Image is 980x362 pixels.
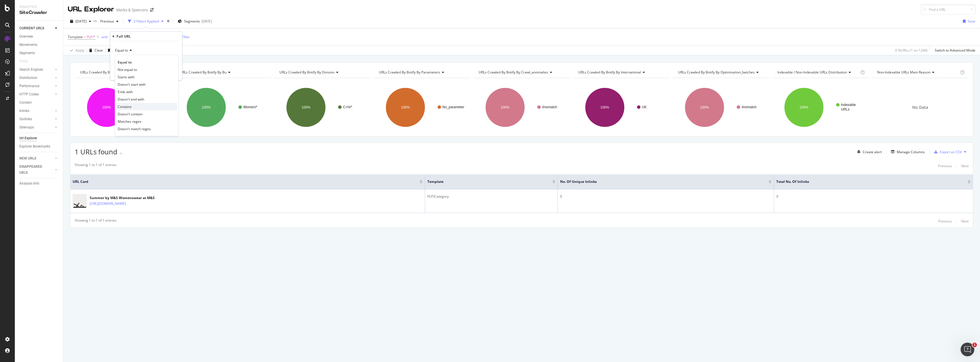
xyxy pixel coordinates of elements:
[19,25,44,31] div: CURRENT URLS
[961,219,969,224] div: Next
[84,34,86,39] span: =
[19,75,37,81] div: Distribution
[343,105,352,109] text: C+H/*
[117,34,131,39] div: Full URL
[897,150,925,154] div: Manage Columns
[19,91,39,97] div: HTTP Codes
[932,46,975,55] button: Switch to Advanced Mode
[19,108,29,114] div: Inlinks
[19,9,58,16] div: SiteCrawler
[19,50,35,56] div: Segments
[678,70,755,75] span: URLs Crawled By Botify By optimisation_batches
[73,192,87,210] img: main image
[19,58,34,64] a: Visits
[642,105,647,109] text: UK
[19,5,58,9] div: Analytics
[477,68,565,77] h4: URLs Crawled By Botify By crawl_anomalies
[93,18,98,23] span: vs
[110,34,122,39] span: Full URL
[278,68,366,77] h4: URLs Crawled By Botify By division
[442,105,464,109] text: No_parameter
[75,218,117,225] div: Showing 1 to 1 of 1 entries
[68,17,93,26] button: [DATE]
[126,17,166,26] button: 2 Filters Applied
[876,68,959,77] h4: Non-Indexable URLs Main Reason
[19,67,43,73] div: Search Engines
[961,163,969,168] div: Next
[401,105,410,109] text: 100%
[938,218,952,225] button: Previous
[473,83,570,132] svg: A chart.
[921,5,975,15] input: Find a URL
[19,50,59,56] a: Segments
[19,108,53,114] a: Inlinks
[80,70,138,75] span: URLs Crawled By Botify By template
[87,33,95,41] span: PLP/*
[101,34,107,39] div: and
[90,201,126,206] a: [URL][DOMAIN_NAME]
[73,179,418,184] span: URL Card
[115,48,128,53] span: Equal to
[180,70,226,75] span: URLs Crawled By Botify By bu
[118,104,132,109] span: Contains
[150,8,154,12] div: arrow-right-arrow-left
[118,67,137,72] span: Not equal to
[772,83,869,132] div: A chart.
[118,119,141,124] span: Matches regex
[19,42,59,48] a: Movements
[75,19,87,24] span: 2025 Sep. 27th
[19,75,53,81] a: Distribution
[673,83,769,132] svg: A chart.
[19,83,39,89] div: Performance
[895,48,928,53] div: 0 % URLs ( 1 on 124K )
[961,218,969,225] button: Next
[102,105,111,109] text: 100%
[961,162,969,169] button: Next
[560,179,760,184] span: No. of Unique Inlinks
[938,163,952,168] div: Previous
[19,156,36,161] div: NEW URLS
[274,83,371,132] svg: A chart.
[202,19,212,24] div: [DATE]
[542,105,557,109] text: #nomatch
[378,68,465,77] h4: URLs Crawled By Botify By parameters
[90,195,155,201] div: Summer by M&S Womenswear at M&S
[19,181,59,187] a: Analysis Info
[479,70,548,75] span: URLs Crawled By Botify By crawl_anomalies
[19,124,53,130] a: Sitemaps
[932,147,962,156] button: Export as CSV
[134,19,159,24] div: 2 Filters Applied
[19,135,37,141] div: Url Explorer
[912,105,928,110] span: No Data
[19,83,53,89] a: Performance
[75,83,171,132] svg: A chart.
[379,70,440,75] span: URLs Crawled By Botify By parameters
[19,164,48,176] div: DISAPPEARED URLS
[118,60,132,65] span: Equal to
[101,34,107,40] button: and
[75,147,117,156] span: 1 URLs found
[95,48,103,53] div: Clear
[841,107,850,111] text: URLs
[19,25,53,31] a: CURRENT URLS
[79,68,166,77] h4: URLs Crawled By Botify By template
[776,179,959,184] span: Total No. of Inlinks
[75,48,84,53] div: Apply
[968,19,975,24] div: Save
[19,34,33,40] div: Overview
[87,46,103,55] button: Clear
[742,105,757,109] text: #nomatch
[19,181,39,187] div: Analysis Info
[116,7,148,13] div: Marks & Spencers
[573,83,670,132] svg: A chart.
[19,100,32,106] div: Content
[184,19,200,24] span: Segments
[961,343,974,356] iframe: Intercom live chat
[600,105,609,109] text: 100%
[19,58,28,64] div: Visits
[19,116,53,122] a: Outlinks
[123,151,124,156] div: -
[75,162,117,169] div: Showing 1 to 1 of 1 entries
